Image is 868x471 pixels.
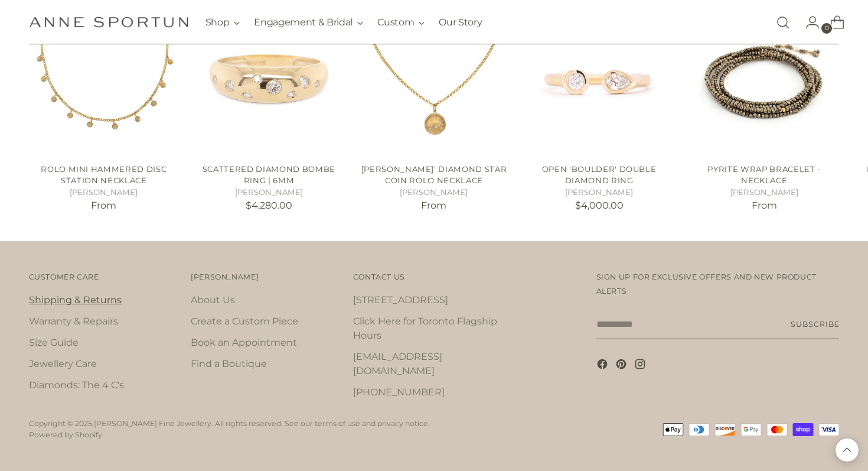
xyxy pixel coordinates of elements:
[821,11,844,34] a: Open cart modal
[29,418,430,430] p: Copyright © 2025, . All rights reserved. See our terms of use and privacy notice.
[791,310,839,339] button: Subscribe
[29,187,180,199] h5: [PERSON_NAME]
[94,419,211,428] a: [PERSON_NAME] Fine Jewellery
[353,272,405,281] span: Contact Us
[377,9,425,35] button: Custom
[524,187,674,199] h5: [PERSON_NAME]
[542,164,657,186] a: Open 'Boulder' Double Diamond Ring
[29,430,102,439] a: Powered by Shopify
[689,199,840,213] p: From
[191,294,235,306] a: About Us
[359,4,510,154] a: Luna' Diamond Star Coin Rolo Necklace
[29,379,124,391] a: Diamonds: The 4 C's
[194,187,344,199] h5: [PERSON_NAME]
[796,11,820,34] a: Go to the account page
[246,200,292,211] span: $4,280.00
[205,9,240,35] button: Shop
[29,199,180,213] p: From
[29,272,99,281] span: Customer Care
[29,337,79,348] a: Size Guide
[771,11,795,34] a: Open search modal
[596,272,817,295] span: Sign up for exclusive offers and new product alerts
[191,272,259,281] span: [PERSON_NAME]
[821,23,832,34] span: 0
[836,438,859,462] button: Back to top
[524,4,674,154] a: Open 'Boulder' Double Diamond Ring
[41,164,167,186] a: Rolo Mini Hammered Disc Station Necklace
[194,4,344,154] a: Scattered Diamond Bombe Ring | 6mm
[191,358,267,369] a: Find a Boutique
[29,358,97,369] a: Jewellery Care
[203,164,335,186] a: Scattered Diamond Bombe Ring | 6mm
[191,316,298,327] a: Create a Custom Piece
[359,187,510,199] h5: [PERSON_NAME]
[353,351,442,376] a: [EMAIL_ADDRESS][DOMAIN_NAME]
[29,4,180,154] a: Rolo Mini Hammered Disc Station Necklace
[353,386,445,398] a: [PHONE_NUMBER]
[689,4,840,154] a: Pyrite Wrap Bracelet - Necklace
[29,316,118,327] a: Warranty & Repairs
[689,187,840,199] h5: [PERSON_NAME]
[707,164,820,186] a: Pyrite Wrap Bracelet - Necklace
[29,294,122,306] a: Shipping & Returns
[29,17,188,28] a: Anne Sportun Fine Jewellery
[361,164,507,186] a: [PERSON_NAME]' Diamond Star Coin Rolo Necklace
[353,294,448,306] a: [STREET_ADDRESS]
[353,316,497,341] a: Click Here for Toronto Flagship Hours
[254,9,363,35] button: Engagement & Bridal
[191,337,297,348] a: Book an Appointment
[439,9,482,35] a: Our Story
[575,200,624,211] span: $4,000.00
[359,199,510,213] p: From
